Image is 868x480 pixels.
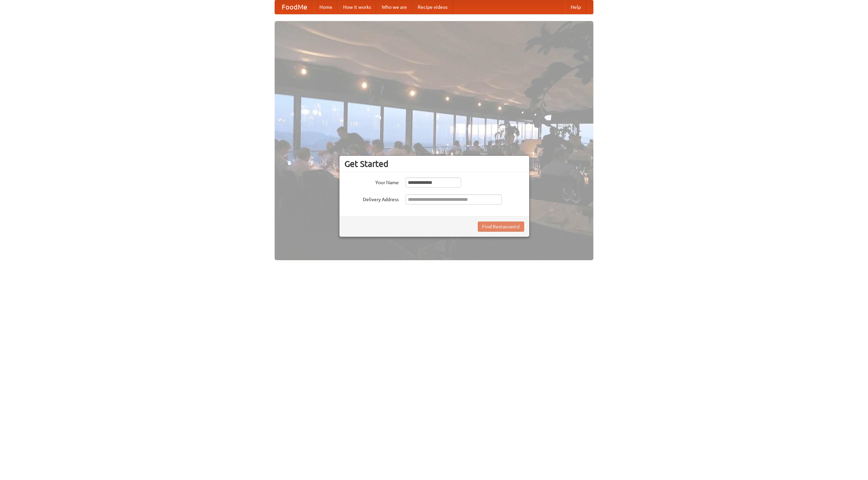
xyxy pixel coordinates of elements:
label: Your Name [344,177,399,186]
a: FoodMe [275,0,314,14]
button: Find Restaurants! [478,222,524,232]
label: Delivery Address [344,194,399,203]
a: Help [565,0,586,14]
a: Home [314,0,338,14]
a: Recipe videos [412,0,453,14]
h3: Get Started [344,159,524,169]
a: How it works [338,0,376,14]
a: Who we are [376,0,412,14]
